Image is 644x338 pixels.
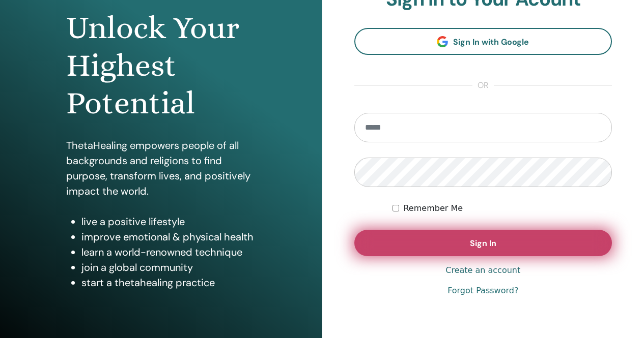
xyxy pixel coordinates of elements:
[354,230,612,256] button: Sign In
[81,275,256,290] li: start a thetahealing practice
[403,202,463,214] label: Remember Me
[66,9,256,122] h1: Unlock Your Highest Potential
[81,244,256,260] li: learn a world-renowned technique
[393,202,612,214] div: Keep me authenticated indefinitely or until I manually logout
[81,229,256,244] li: improve emotional & physical health
[472,79,494,91] span: or
[445,264,520,276] a: Create an account
[354,28,612,55] a: Sign In with Google
[470,238,496,249] span: Sign In
[453,37,529,47] span: Sign In with Google
[81,260,256,275] li: join a global community
[447,285,518,297] a: Forgot Password?
[66,138,256,199] p: ThetaHealing empowers people of all backgrounds and religions to find purpose, transform lives, a...
[81,214,256,229] li: live a positive lifestyle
